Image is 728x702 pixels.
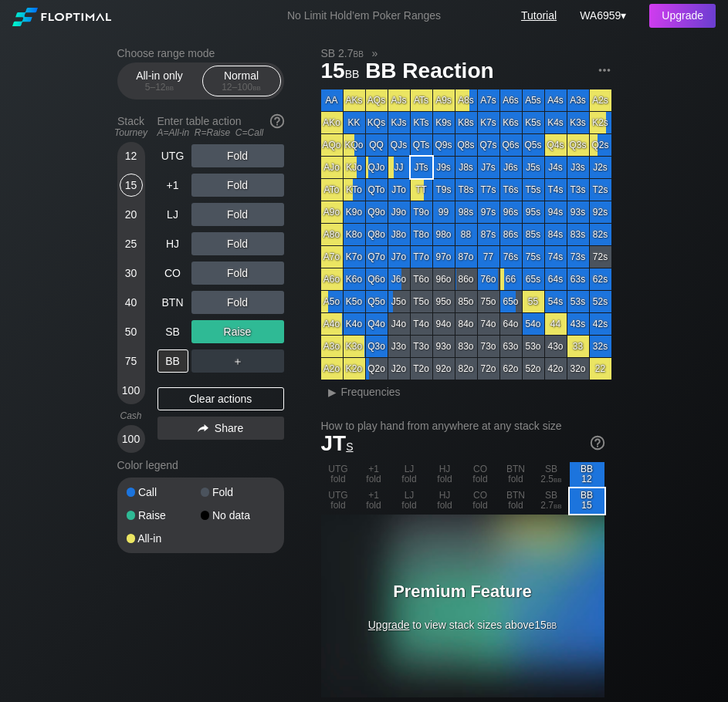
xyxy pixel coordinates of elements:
div: T2s [590,179,611,201]
div: Fold [191,291,284,314]
div: 43o [545,336,567,357]
div: K3o [344,336,365,357]
div: Q7o [366,246,388,268]
div: J6o [388,268,410,290]
div: UTG fold [321,488,356,514]
div: T6s [500,179,522,201]
div: 93o [433,336,455,357]
div: 94s [545,201,567,223]
div: 53s [567,291,589,312]
div: QJo [366,157,388,178]
div: T6o [411,268,432,290]
div: A6o [321,268,343,290]
div: UTG fold [321,462,356,488]
div: AA [321,89,343,111]
div: Raise [127,510,201,521]
div: 42o [545,358,567,380]
div: JJ [388,157,410,178]
div: 82o [455,358,477,380]
div: AJs [388,89,410,111]
div: Q5o [366,291,388,312]
span: » [364,47,386,59]
div: T5s [523,179,544,201]
div: Q9o [366,201,388,223]
span: JT [321,431,354,455]
div: J3o [388,336,410,357]
div: 63o [500,336,522,357]
div: J8o [388,224,410,245]
div: SB [157,320,188,343]
img: help.32db89a4.svg [269,113,286,130]
div: 96s [500,201,522,223]
div: 53o [523,336,544,357]
span: Frequencies [341,386,401,398]
div: Fold [201,487,275,498]
span: SB 2.7 [319,46,366,60]
div: 12 – 100 [209,82,274,93]
div: 77 [478,246,499,268]
div: 55 [523,291,544,312]
div: A2o [321,358,343,380]
div: Q9s [433,134,455,156]
h2: Choose range mode [117,47,284,59]
div: AQs [366,89,388,111]
div: BTN [157,291,188,314]
h3: Premium Feature [366,582,559,602]
div: Fold [191,174,284,197]
div: HJ fold [428,488,462,514]
div: QTo [366,179,388,201]
div: No data [201,510,275,521]
div: 72s [590,246,611,268]
div: CO fold [463,462,498,488]
div: KJs [388,112,410,133]
div: 85s [523,224,544,245]
div: Enter table action [157,109,284,144]
div: T4s [545,179,567,201]
div: 97s [478,201,499,223]
div: J2s [590,157,611,178]
div: K6s [500,112,522,133]
div: 65s [523,268,544,290]
div: KQo [344,134,365,156]
div: 100 [120,427,143,451]
div: K2o [344,358,365,380]
div: 84o [455,313,477,335]
div: 88 [455,224,477,245]
div: J4s [545,157,567,178]
div: HJ [157,232,188,255]
div: Q2o [366,358,388,380]
div: 63s [567,268,589,290]
div: 87o [455,246,477,268]
div: K6o [344,268,365,290]
div: A4o [321,313,343,335]
div: Color legend [117,453,284,478]
div: ATo [321,179,343,201]
div: Normal [206,66,277,96]
div: T2o [411,358,432,380]
div: 96o [433,268,455,290]
div: Call [127,487,201,498]
div: 43s [567,313,589,335]
div: Q3o [366,336,388,357]
div: 83o [455,336,477,357]
span: bb [166,82,174,93]
div: J5o [388,291,410,312]
div: Raise [191,320,284,343]
div: 76s [500,246,522,268]
div: JTo [388,179,410,201]
div: Stack [111,109,151,144]
div: 52s [590,291,611,312]
div: 74s [545,246,567,268]
div: 66 [500,268,522,290]
div: 32o [567,358,589,380]
div: K5s [523,112,544,133]
div: BTN fold [499,488,533,514]
div: A4s [545,89,567,111]
div: AJo [321,157,343,178]
div: No Limit Hold’em Poker Ranges [264,9,464,25]
div: 97o [433,246,455,268]
div: T5o [411,291,432,312]
span: 15 [319,59,362,85]
div: Q3s [567,134,589,156]
div: A=All-in R=Raise C=Call [157,127,284,138]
